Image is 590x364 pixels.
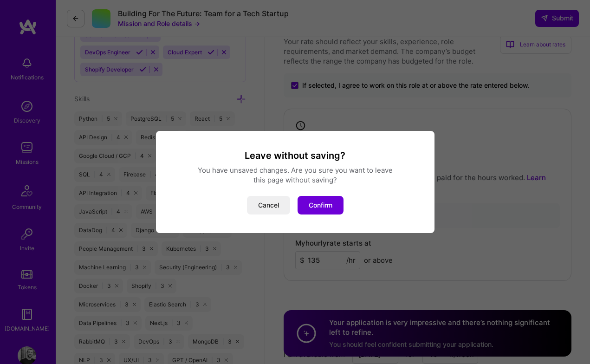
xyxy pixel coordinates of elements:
button: Cancel [247,196,290,214]
div: You have unsaved changes. Are you sure you want to leave [167,165,423,175]
div: modal [156,131,434,233]
h3: Leave without saving? [167,149,423,162]
div: this page without saving? [167,175,423,185]
button: Confirm [298,196,344,214]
